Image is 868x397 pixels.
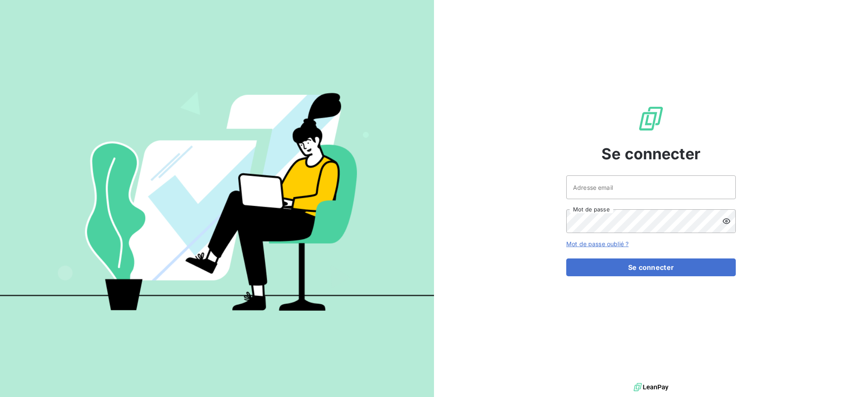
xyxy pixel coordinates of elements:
span: Se connecter [601,142,701,165]
img: logo [634,381,668,394]
input: placeholder [566,175,736,199]
img: Logo LeanPay [637,105,665,132]
a: Mot de passe oublié ? [566,240,629,247]
button: Se connecter [566,258,736,276]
